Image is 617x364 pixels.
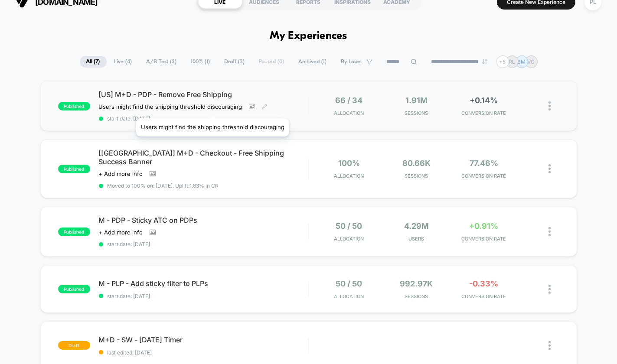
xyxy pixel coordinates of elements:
span: Archived ( 1 ) [292,56,333,68]
p: BM [518,58,526,65]
div: + 5 [496,55,509,68]
span: 1.91M [405,96,428,105]
span: Allocation [334,110,364,116]
span: 50 / 50 [336,279,362,288]
img: close [548,341,551,350]
span: Users [385,236,448,242]
span: [US] M+D - PDP - Remove Free Shipping [99,90,308,99]
img: close [548,101,551,110]
span: All ( 7 ) [80,56,107,68]
span: M - PDP - Sticky ATC on PDPs [99,216,308,224]
span: 100% [338,159,360,168]
span: 100% ( 1 ) [185,56,217,68]
p: RL [509,58,516,65]
span: last edited: [DATE] [99,349,308,356]
span: + Add more info [99,170,143,177]
span: Live ( 4 ) [108,56,139,68]
span: published [58,165,90,173]
span: published [58,227,90,236]
span: CONVERSION RATE [452,110,515,116]
span: CONVERSION RATE [452,293,515,299]
span: Allocation [334,236,364,242]
span: Allocation [334,293,364,299]
span: 4.29M [404,221,429,231]
span: [[GEOGRAPHIC_DATA]] M+D - Checkout - Free Shipping Success Banner [99,149,308,166]
span: -0.33% [469,279,498,288]
span: +0.91% [469,221,498,231]
img: close [548,227,551,236]
span: start date: [DATE] [99,293,308,299]
p: VG [528,58,535,65]
span: M - PLP - Add sticky filter to PLPs [99,279,308,288]
span: draft [58,341,90,350]
span: published [58,285,90,293]
span: Sessions [385,110,448,116]
img: close [548,285,551,294]
span: +0.14% [470,96,498,105]
span: 80.66k [402,159,431,168]
span: 66 / 34 [335,96,362,105]
img: close [548,164,551,173]
img: end [482,59,487,64]
span: Sessions [385,173,448,179]
span: CONVERSION RATE [452,236,515,242]
span: M+D - SW - [DATE] Timer [99,335,308,344]
span: 50 / 50 [336,221,362,231]
span: Draft ( 3 ) [218,56,251,68]
span: 992.97k [400,279,433,288]
span: Moved to 100% on: [DATE] . Uplift: 1.83% in CR [108,182,219,189]
span: start date: [DATE] [99,241,308,247]
span: start date: [DATE] [99,115,308,122]
span: + Add more info [99,229,143,236]
span: By Label [341,58,362,65]
span: Users might find the shipping threshold discouraging [99,103,242,110]
span: 77.46% [470,159,498,168]
span: Sessions [385,293,448,299]
span: Allocation [334,173,364,179]
span: CONVERSION RATE [452,173,515,179]
span: A/B Test ( 3 ) [140,56,183,68]
span: published [58,102,90,110]
h1: My Experiences [270,30,347,42]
